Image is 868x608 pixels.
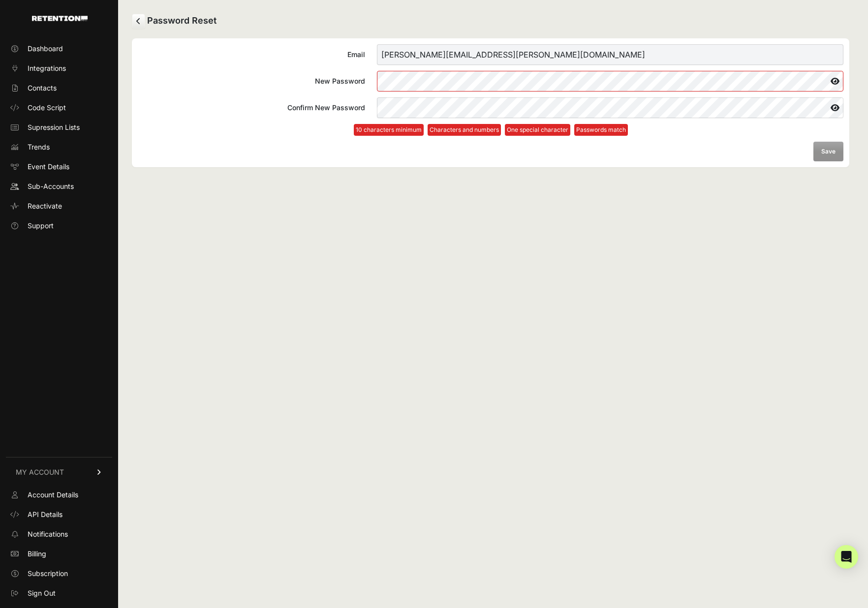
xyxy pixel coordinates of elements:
[428,124,501,136] li: Characters and numbers
[28,201,62,211] span: Reactivate
[6,41,112,57] a: Dashboard
[6,457,112,487] a: MY ACCOUNT
[28,142,50,152] span: Trends
[6,585,112,601] a: Sign Out
[28,63,66,73] span: Integrations
[377,71,843,91] input: New Password
[32,16,88,21] img: Retention.com
[28,569,68,578] span: Subscription
[138,103,365,113] div: Confirm New Password
[28,490,78,500] span: Account Details
[28,83,57,93] span: Contacts
[132,14,849,29] h2: Password Reset
[6,507,112,522] a: API Details
[28,529,68,539] span: Notifications
[505,124,570,136] li: One special character
[6,179,112,194] a: Sub-Accounts
[28,510,62,519] span: API Details
[28,182,74,191] span: Sub-Accounts
[6,546,112,562] a: Billing
[835,545,858,569] div: Open Intercom Messenger
[6,198,112,214] a: Reactivate
[28,221,54,231] span: Support
[28,44,63,54] span: Dashboard
[377,44,843,65] input: Email
[28,588,56,598] span: Sign Out
[6,526,112,542] a: Notifications
[377,97,843,118] input: Confirm New Password
[28,549,46,559] span: Billing
[138,50,365,60] div: Email
[138,76,365,86] div: New Password
[6,61,112,76] a: Integrations
[6,566,112,581] a: Subscription
[354,124,424,136] li: 10 characters minimum
[6,487,112,503] a: Account Details
[28,103,66,113] span: Code Script
[28,122,80,132] span: Supression Lists
[16,467,64,477] span: MY ACCOUNT
[6,159,112,175] a: Event Details
[6,80,112,96] a: Contacts
[6,218,112,234] a: Support
[28,162,69,172] span: Event Details
[6,100,112,116] a: Code Script
[574,124,628,136] li: Passwords match
[6,120,112,135] a: Supression Lists
[6,139,112,155] a: Trends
